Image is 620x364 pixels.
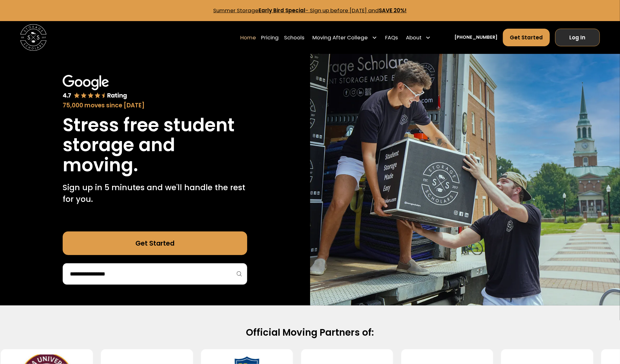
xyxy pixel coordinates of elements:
a: Home [240,28,256,47]
div: About [406,34,422,42]
div: Moving After College [310,28,380,47]
a: [PHONE_NUMBER] [454,34,498,41]
a: FAQs [385,28,398,47]
a: Summer StorageEarly Bird Special- Sign up before [DATE] andSAVE 20%! [213,7,407,14]
img: Storage Scholars main logo [20,24,47,51]
div: About [403,28,433,47]
img: Google 4.7 star rating [63,75,127,100]
h2: Official Moving Partners of: [99,327,521,338]
a: Schools [284,28,304,47]
p: Sign up in 5 minutes and we'll handle the rest for you. [63,182,247,205]
a: Get Started [503,29,550,46]
a: Log In [555,29,600,46]
a: Pricing [261,28,279,47]
strong: SAVE 20%! [379,7,407,14]
div: Moving After College [312,34,368,42]
strong: Early Bird Special [259,7,306,14]
h1: Stress free student storage and moving. [63,115,247,175]
a: Get Started [63,231,247,255]
div: 75,000 moves since [DATE] [63,101,247,110]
